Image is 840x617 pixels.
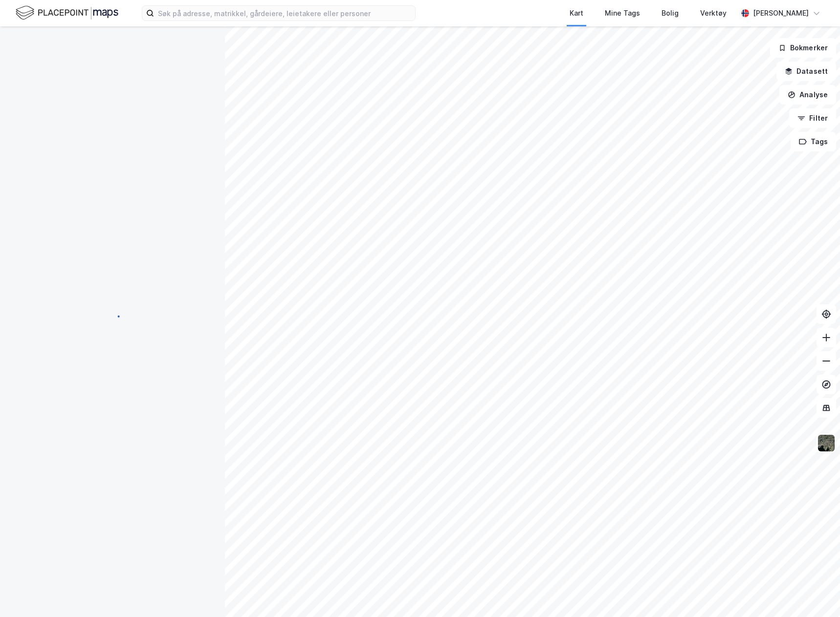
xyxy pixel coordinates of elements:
[770,38,836,58] button: Bokmerker
[570,7,583,19] div: Kart
[791,132,836,151] button: Tags
[16,4,118,21] img: logo.f888ab2527a4732fd821a326f86c7f29.svg
[779,85,836,105] button: Analyse
[791,570,840,617] div: Kontrollprogram for chat
[154,6,415,21] input: Søk på adresse, matrikkel, gårdeiere, leietakere eller personer
[817,434,836,452] img: 9k=
[105,308,120,324] img: spinner.a6d8c91a73a9ac5275cf975e30b51cfb.svg
[753,7,809,19] div: [PERSON_NAME]
[789,108,836,128] button: Filter
[605,7,640,19] div: Mine Tags
[662,7,679,19] div: Bolig
[791,570,840,617] iframe: Chat Widget
[776,62,836,81] button: Datasett
[700,7,727,19] div: Verktøy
